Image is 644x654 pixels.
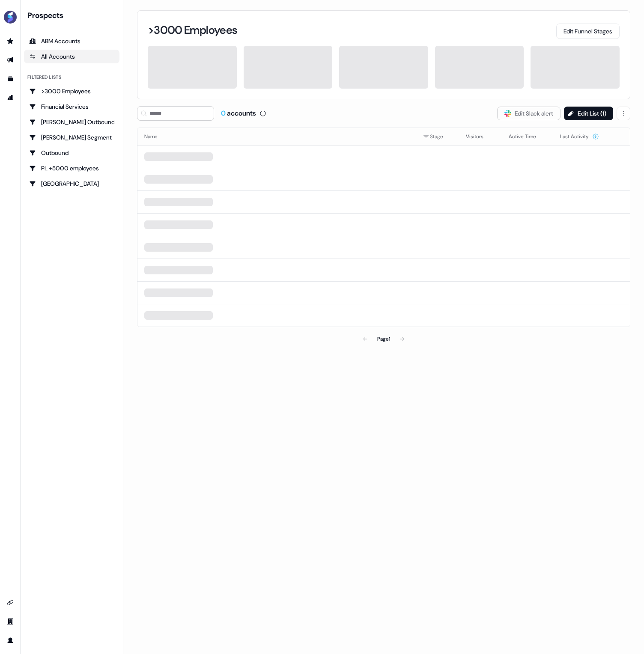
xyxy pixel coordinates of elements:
span: 0 [221,109,227,118]
button: Last Activity [560,129,599,144]
a: Go to integrations [3,596,17,609]
div: ABM Accounts [29,37,114,45]
a: Go to Poland [24,177,119,190]
a: Go to Kasper's Outbound [24,115,119,129]
a: Go to >3000 Employees [24,84,119,98]
button: Edit Funnel Stages [556,24,620,39]
button: Edit Slack alert [497,107,561,120]
div: Prospects [27,10,119,21]
div: Page 1 [377,335,390,343]
div: Filtered lists [27,74,61,81]
a: Go to prospects [3,34,17,48]
div: [PERSON_NAME] Outbound [29,118,114,126]
h3: >3000 Employees [148,24,237,36]
a: Go to profile [3,633,17,647]
div: Financial Services [29,102,114,111]
button: Active Time [509,129,546,144]
a: Go to team [3,615,17,628]
th: Name [137,128,416,145]
a: Go to templates [3,72,17,86]
button: Visitors [466,129,494,144]
a: All accounts [24,50,119,63]
div: Outbound [29,149,114,157]
a: ABM Accounts [24,34,119,48]
div: [PERSON_NAME] Segment [29,133,114,142]
div: Stage [423,132,452,141]
a: Go to PL +5000 employees [24,161,119,175]
div: >3000 Employees [29,87,114,95]
a: Go to Outbound [24,146,119,160]
a: Go to attribution [3,91,17,104]
div: accounts [221,109,256,118]
div: All Accounts [29,52,114,61]
button: Edit List (1) [564,107,613,120]
div: PL +5000 employees [29,164,114,172]
a: Go to outbound experience [3,53,17,67]
a: Go to Kasper's Segment [24,131,119,144]
a: Go to Financial Services [24,100,119,113]
div: [GEOGRAPHIC_DATA] [29,179,114,188]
